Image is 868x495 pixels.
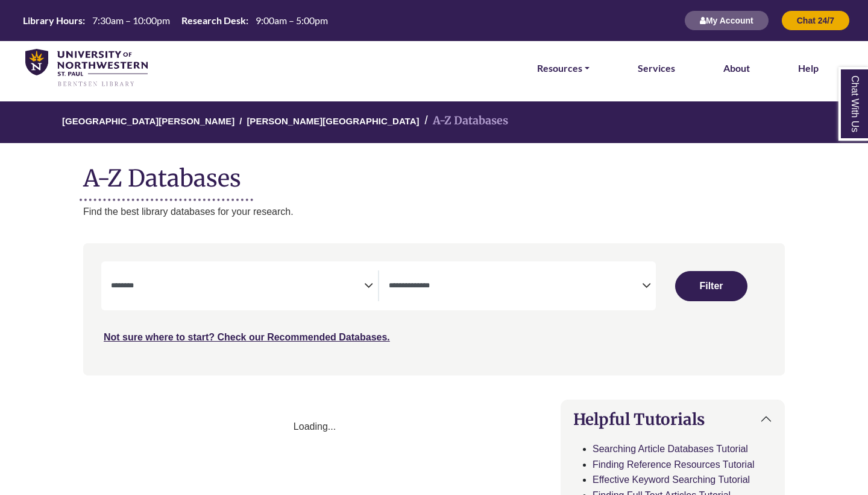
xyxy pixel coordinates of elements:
[256,14,328,26] span: 9:00am – 5:00pm
[593,444,748,454] a: Searching Article Databases Tutorial
[723,60,750,76] a: About
[593,459,755,470] a: Finding Reference Resources Tutorial
[684,10,769,31] button: My Account
[62,114,234,126] a: [GEOGRAPHIC_DATA][PERSON_NAME]
[389,282,642,292] textarea: Filter
[83,419,546,435] div: Loading...
[83,101,785,143] nav: breadcrumb
[111,282,364,292] textarea: Filter
[18,14,333,25] table: Hours Today
[593,474,750,485] a: Effective Keyword Searching Tutorial
[798,60,819,76] a: Help
[684,15,769,25] a: My Account
[537,60,590,76] a: Resources
[25,49,148,88] img: library_home
[638,60,675,76] a: Services
[83,204,785,220] p: Find the best library databases for your research.
[781,10,850,31] button: Chat 24/7
[675,271,747,301] button: Submit for Search Results
[83,243,785,375] nav: Search filters
[18,14,86,27] th: Library Hours:
[104,332,390,342] a: Not sure where to start? Check our Recommended Databases.
[561,400,784,438] button: Helpful Tutorials
[420,112,508,130] li: A-Z Databases
[92,14,170,26] span: 7:30am – 10:00pm
[83,155,785,192] h1: A-Z Databases
[177,14,249,27] th: Research Desk:
[247,114,419,126] a: [PERSON_NAME][GEOGRAPHIC_DATA]
[18,14,333,28] a: Hours Today
[781,15,850,25] a: Chat 24/7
